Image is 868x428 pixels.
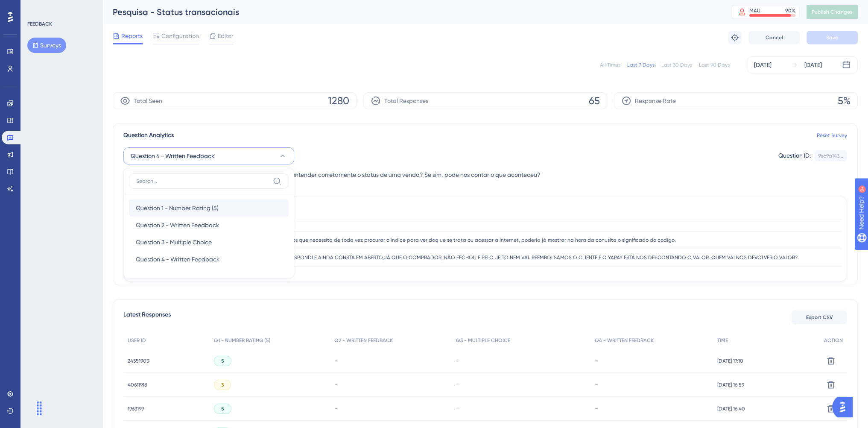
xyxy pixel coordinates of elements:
[129,217,289,234] button: Question 2 - Written Feedback
[334,381,447,389] div: -
[589,94,600,108] span: 65
[456,337,510,344] span: Q3 - MULTIPLE CHOICE
[136,237,212,247] span: Question 3 - Multiple Choice
[161,31,199,41] span: Configuration
[456,405,459,412] span: -
[717,405,745,412] span: [DATE] 16:40
[456,381,459,388] span: -
[123,310,171,325] span: Latest Responses
[334,337,393,344] span: Q2 - WRITTEN FEEDBACK
[826,34,838,41] span: Save
[627,62,655,68] div: Last 7 Days
[635,96,676,106] span: Response Rate
[749,7,760,14] div: MAU
[128,381,147,388] span: 40611918
[128,358,149,364] span: 24351903
[136,254,219,264] span: Question 4 - Written Feedback
[384,96,428,106] span: Total Responses
[58,4,63,11] div: 9+
[128,405,144,412] span: 1963199
[717,381,744,388] span: [DATE] 16:59
[785,7,795,14] div: 90 %
[804,60,822,70] div: [DATE]
[334,357,447,365] div: -
[123,130,174,141] span: Question Analytics
[20,2,53,12] span: Need Help?
[129,251,289,268] button: Question 4 - Written Feedback
[129,199,289,217] button: Question 1 - Number Rating (5)
[595,381,708,389] div: -
[456,358,459,364] span: -
[27,21,52,27] div: FEEDBACK
[328,94,349,108] span: 1280
[778,150,811,161] div: Question ID:
[214,337,271,344] span: Q1 - NUMBER RATING (5)
[595,357,708,365] div: -
[121,31,143,41] span: Reports
[748,31,800,44] button: Cancel
[824,337,843,344] span: ACTION
[221,405,224,412] span: 5
[131,151,214,161] span: Question 4 - Written Feedback
[818,152,843,159] div: 9e69a143...
[812,9,853,15] span: Publish Changes
[838,94,850,108] span: 5%
[754,60,772,70] div: [DATE]
[807,5,858,19] button: Publish Changes
[172,170,541,180] span: Você já enfrentou algum problema por não entender corretamente o status de uma venda? Se sim, pod...
[806,314,833,321] span: Export CSV
[27,38,66,53] button: Surveys
[661,62,692,68] div: Last 30 Days
[699,62,730,68] div: Last 90 Days
[221,381,224,388] span: 3
[766,34,783,41] span: Cancel
[134,96,162,106] span: Total Seen
[32,396,46,421] div: Arrastar
[136,220,219,230] span: Question 2 - Written Feedback
[129,234,289,251] button: Question 3 - Multiple Choice
[595,405,708,413] div: -
[717,358,743,364] span: [DATE] 17:10
[239,254,798,261] span: SIM... CHARGEBACK, RESPONDI E AINDA CONSTA EM ABERTO,JÁ QUE O COMPRADOR, NÃO FECHOU E PELO JEITO ...
[123,147,294,164] button: Question 4 - Written Feedback
[717,337,728,344] span: TIME
[832,394,858,420] iframe: UserGuiding AI Assistant Launcher
[239,237,676,243] span: sim são diversos códigos que necessita de toda vez procurar o indice para ver doq ue se trata ou ...
[600,62,620,68] div: All Times
[218,31,234,41] span: Editor
[221,358,224,364] span: 5
[113,6,710,18] div: Pesquisa - Status transacionais
[817,132,847,139] a: Reset Survey
[807,31,858,44] button: Save
[792,311,847,324] button: Export CSV
[128,337,146,344] span: USER ID
[595,337,654,344] span: Q4 - WRITTEN FEEDBACK
[334,405,447,413] div: -
[136,178,269,185] input: Search...
[136,203,219,213] span: Question 1 - Number Rating (5)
